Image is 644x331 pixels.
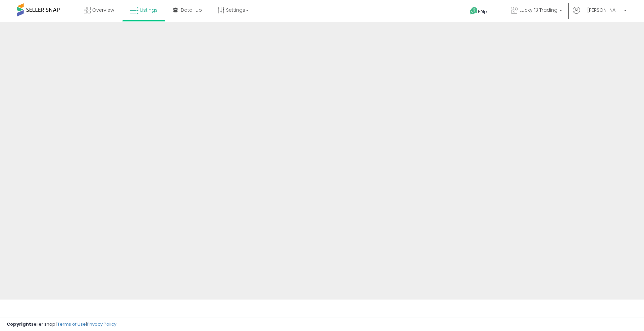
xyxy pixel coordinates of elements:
[465,2,500,22] a: Help
[181,7,202,13] span: DataHub
[573,7,627,22] a: Hi [PERSON_NAME]
[470,7,478,15] i: Get Help
[92,7,114,13] span: Overview
[140,7,158,13] span: Listings
[582,7,622,13] span: Hi [PERSON_NAME]
[520,7,557,13] span: Lucky 13 Trading
[478,9,487,14] span: Help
